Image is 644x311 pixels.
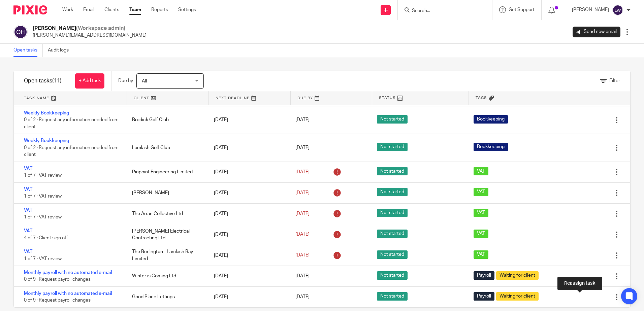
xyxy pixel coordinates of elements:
span: 1 of 7 · VAT review [24,194,62,199]
a: Monthly payroll with no automated e-mail [24,270,112,275]
div: [PERSON_NAME] [125,186,207,200]
span: Not started [377,292,408,301]
span: 4 of 7 · Client sign off [24,236,68,240]
div: [DATE] [207,186,289,200]
span: [DATE] [295,211,310,216]
a: Work [62,6,73,13]
span: [DATE] [295,117,310,122]
span: Not started [377,188,408,196]
img: svg%3E [612,5,623,15]
a: VAT [24,208,32,213]
a: VAT [24,249,32,254]
span: VAT [474,209,488,217]
span: Not started [377,115,408,124]
span: Not started [377,271,408,280]
a: Weekly Bookkeeping [24,138,69,143]
div: Winter is Coming Ltd [125,269,207,283]
span: 1 of 7 · VAT review [24,256,62,261]
span: All [142,79,147,83]
div: [DATE] [207,290,289,304]
div: [DATE] [207,165,289,179]
span: 1 of 7 · VAT review [24,215,62,219]
h1: Open tasks [24,77,62,84]
a: Weekly Bookkeeping [24,111,69,115]
div: [DATE] [207,249,289,262]
img: svg%3E [13,25,28,39]
p: Due by [118,77,133,84]
a: Reports [151,6,168,13]
a: VAT [24,229,32,233]
span: Bookkeeping [474,143,508,151]
div: Lamlash Golf Club [125,141,207,154]
div: [DATE] [207,113,289,127]
a: VAT [24,187,32,192]
span: Waiting for client [496,292,539,301]
span: Payroll [474,292,494,301]
div: Good Place Lettings [125,290,207,304]
span: VAT [474,230,488,238]
div: The Burlington - Lamlash Bay Limited [125,245,207,266]
span: Get Support [509,7,535,12]
span: 0 of 9 · Request payroll changes [24,298,91,303]
span: 0 of 9 · Request payroll changes [24,277,91,282]
span: [DATE] [295,170,310,174]
span: [DATE] [295,145,310,150]
span: [DATE] [295,191,310,195]
span: [DATE] [295,274,310,279]
span: [DATE] [295,232,310,237]
input: Search [411,8,472,14]
p: [PERSON_NAME][EMAIL_ADDRESS][DOMAIN_NAME] [33,32,147,39]
a: Monthly payroll with no automated e-mail [24,291,112,296]
span: Bookkeeping [474,115,508,124]
img: Pixie [13,5,47,14]
span: Tags [476,95,487,101]
div: [DATE] [207,269,289,283]
div: [PERSON_NAME] Electrical Contracting Ltd [125,224,207,245]
span: 1 of 7 · VAT review [24,173,62,178]
a: Settings [178,6,196,13]
span: (Workspace admin) [76,26,125,31]
span: Not started [377,167,408,175]
div: Brodick Golf Club [125,113,207,127]
span: VAT [474,167,488,175]
span: Not started [377,250,408,259]
span: Status [379,95,396,101]
a: Audit logs [48,44,74,57]
span: Waiting for client [496,271,539,280]
div: [DATE] [207,228,289,241]
span: 0 of 2 · Request any information needed from client [24,145,119,157]
span: VAT [474,188,488,196]
span: [DATE] [295,253,310,258]
span: Payroll [474,271,494,280]
a: VAT [24,166,32,171]
span: 0 of 2 · Request any information needed from client [24,117,119,129]
span: Not started [377,209,408,217]
a: Team [129,6,141,13]
div: [DATE] [207,141,289,154]
span: Filter [609,78,620,83]
span: Not started [377,230,408,238]
div: The Arran Collective Ltd [125,207,207,220]
a: Open tasks [13,44,43,57]
a: Send new email [573,27,620,37]
p: [PERSON_NAME] [572,6,609,13]
span: (11) [52,78,62,83]
span: Not started [377,143,408,151]
div: [DATE] [207,207,289,220]
span: VAT [474,250,488,259]
div: Pinpoint Engineering Limited [125,165,207,179]
a: Email [83,6,94,13]
a: + Add task [75,73,104,89]
h2: [PERSON_NAME] [33,25,147,32]
span: [DATE] [295,295,310,299]
a: Clients [104,6,119,13]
